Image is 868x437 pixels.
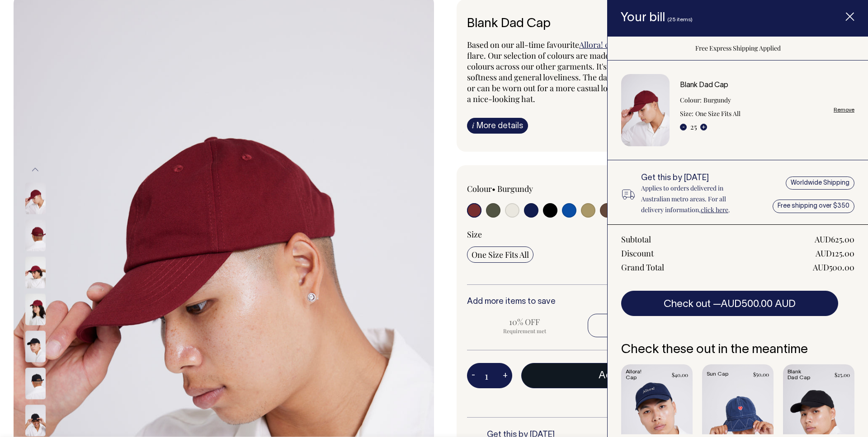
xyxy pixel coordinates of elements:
[467,298,826,307] h6: Add more items to save
[579,39,618,50] a: Allora! cap
[25,220,46,251] img: burgundy
[680,108,693,119] dt: Size:
[703,95,731,106] dd: Burgundy
[621,343,854,357] h6: Check these out in the meantime
[467,229,826,240] div: Size
[25,331,46,363] img: black
[467,367,480,385] button: -
[521,394,826,404] span: Free Express Shipping Applied
[467,246,533,263] input: One Size Fits All
[472,327,578,335] span: Requirement met
[467,17,826,31] h6: Blank Dad Cap
[813,262,854,273] div: AUD500.00
[599,371,643,380] span: Add to bill
[815,234,854,245] div: AUD625.00
[467,118,528,134] a: iMore details
[592,316,698,327] span: 20% OFF
[467,314,582,337] input: 10% OFF Requirement met
[25,294,46,325] img: burgundy
[467,183,611,194] div: Colour
[621,234,651,245] div: Subtotal
[641,174,748,183] h6: Get this by [DATE]
[472,121,474,130] span: i
[28,160,42,180] button: Previous
[701,205,728,214] a: click here
[498,367,512,385] button: +
[695,108,741,119] dd: One Size Fits All
[621,74,670,147] img: Blank Dad Cap
[721,300,796,309] span: AUD500.00 AUD
[492,183,495,194] span: •
[25,405,46,437] img: black
[641,183,748,215] p: Applies to orders delivered in Australian metro areas. For all delivery information, .
[680,124,687,130] button: -
[467,39,826,104] span: , we've left these dad caps blank for you to add your own flare. Our selection of colours are mad...
[497,183,533,194] label: Burgundy
[834,107,854,113] a: Remove
[667,17,693,22] span: (25 items)
[700,124,707,130] button: +
[467,39,579,50] span: Based on our all-time favourite
[592,327,698,335] span: Applied
[472,249,529,260] span: One Size Fits All
[588,314,703,337] input: 20% OFF Applied
[621,291,838,316] button: Check out —AUD500.00 AUD
[25,368,46,400] img: black
[680,82,728,88] a: Blank Dad Cap
[695,44,781,52] span: Free Express Shipping Applied
[621,248,654,259] div: Discount
[621,262,664,273] div: Grand Total
[680,95,702,106] dt: Colour:
[25,257,46,288] img: burgundy
[816,248,854,259] div: AUD125.00
[521,363,826,388] button: Add to bill —AUD25.00AUD20.00
[472,316,578,327] span: 10% OFF
[25,183,46,214] img: burgundy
